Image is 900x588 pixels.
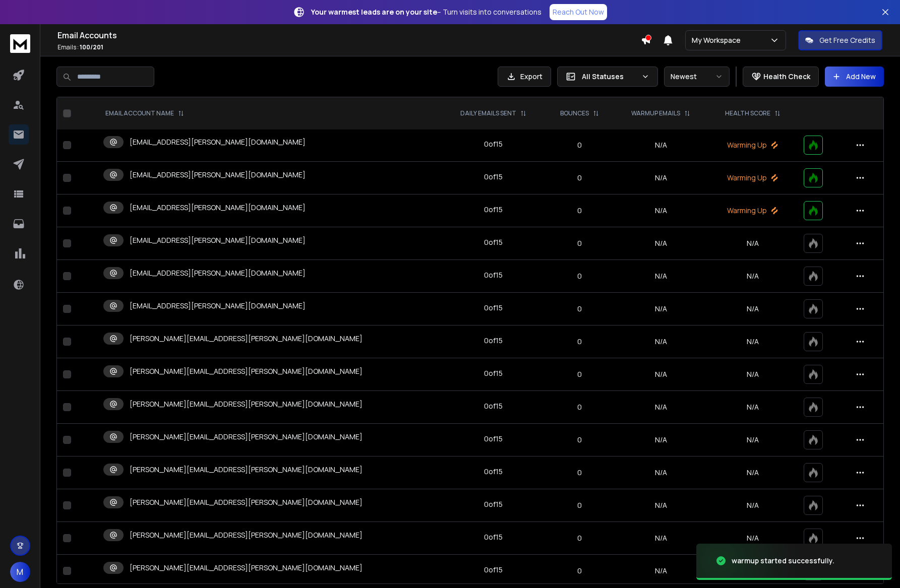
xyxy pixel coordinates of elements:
span: 100 / 201 [80,43,103,51]
td: N/A [614,522,708,555]
p: [EMAIL_ADDRESS][PERSON_NAME][DOMAIN_NAME] [130,137,306,147]
div: 0 of 15 [484,205,503,215]
div: EMAIL ACCOUNT NAME [105,109,184,117]
p: 0 [551,468,608,478]
div: 0 of 15 [484,499,503,509]
p: [EMAIL_ADDRESS][PERSON_NAME][DOMAIN_NAME] [130,170,306,180]
p: [EMAIL_ADDRESS][PERSON_NAME][DOMAIN_NAME] [130,268,306,278]
p: 0 [551,304,608,314]
button: Export [498,67,551,87]
td: N/A [614,555,708,587]
p: N/A [714,468,792,478]
p: 0 [551,369,608,379]
p: N/A [714,402,792,412]
p: HEALTH SCORE [725,109,770,117]
p: Emails : [57,43,641,51]
p: 0 [551,566,608,576]
td: N/A [614,325,708,358]
p: WARMUP EMAILS [631,109,680,117]
p: 0 [551,533,608,543]
div: 0 of 15 [484,401,503,411]
td: N/A [614,358,708,391]
td: N/A [614,456,708,489]
div: 0 of 15 [484,139,503,149]
td: N/A [614,424,708,456]
p: [PERSON_NAME][EMAIL_ADDRESS][PERSON_NAME][DOMAIN_NAME] [130,399,363,409]
div: 0 of 15 [484,368,503,378]
td: N/A [614,489,708,522]
td: N/A [614,293,708,325]
p: Warming Up [714,140,792,150]
h1: Email Accounts [57,29,641,41]
td: N/A [614,227,708,260]
button: Health Check [743,67,819,87]
p: Get Free Credits [819,35,875,45]
p: [PERSON_NAME][EMAIL_ADDRESS][PERSON_NAME][DOMAIN_NAME] [130,497,363,507]
p: 0 [551,238,608,248]
div: 0 of 15 [484,336,503,346]
p: – Turn visits into conversations [311,7,542,17]
td: N/A [614,391,708,424]
div: 0 of 15 [484,172,503,182]
p: 0 [551,140,608,150]
a: Reach Out Now [550,4,607,20]
p: Reach Out Now [553,7,604,17]
p: N/A [714,337,792,347]
p: 0 [551,402,608,412]
p: Warming Up [714,173,792,183]
div: 0 of 15 [484,237,503,247]
p: Warming Up [714,206,792,216]
p: N/A [714,500,792,510]
div: 0 of 15 [484,270,503,280]
div: 0 of 15 [484,467,503,477]
p: [PERSON_NAME][EMAIL_ADDRESS][PERSON_NAME][DOMAIN_NAME] [130,530,363,540]
p: N/A [714,271,792,281]
button: Add New [825,67,884,87]
p: N/A [714,238,792,248]
img: logo [10,34,30,53]
button: Get Free Credits [798,30,882,50]
p: [PERSON_NAME][EMAIL_ADDRESS][PERSON_NAME][DOMAIN_NAME] [130,465,363,475]
p: 0 [551,500,608,510]
td: N/A [614,162,708,194]
div: 0 of 15 [484,303,503,313]
p: 0 [551,206,608,216]
p: 0 [551,271,608,281]
p: [PERSON_NAME][EMAIL_ADDRESS][PERSON_NAME][DOMAIN_NAME] [130,432,363,442]
p: N/A [714,533,792,543]
div: 0 of 15 [484,532,503,542]
p: My Workspace [692,35,745,45]
p: N/A [714,304,792,314]
div: 0 of 15 [484,565,503,575]
td: N/A [614,260,708,293]
p: [EMAIL_ADDRESS][PERSON_NAME][DOMAIN_NAME] [130,203,306,213]
p: [PERSON_NAME][EMAIL_ADDRESS][PERSON_NAME][DOMAIN_NAME] [130,563,363,573]
td: N/A [614,194,708,227]
p: Health Check [763,72,810,82]
button: M [10,562,30,582]
p: [EMAIL_ADDRESS][PERSON_NAME][DOMAIN_NAME] [130,301,306,311]
div: 0 of 15 [484,434,503,444]
p: 0 [551,435,608,445]
p: [PERSON_NAME][EMAIL_ADDRESS][PERSON_NAME][DOMAIN_NAME] [130,366,363,376]
p: N/A [714,435,792,445]
p: [EMAIL_ADDRESS][PERSON_NAME][DOMAIN_NAME] [130,235,306,245]
button: Newest [664,67,730,87]
p: DAILY EMAILS SENT [460,109,516,117]
p: 0 [551,173,608,183]
p: All Statuses [582,72,637,82]
p: N/A [714,369,792,379]
p: BOUNCES [560,109,589,117]
strong: Your warmest leads are on your site [311,7,437,17]
div: warmup started successfully. [732,556,834,566]
p: 0 [551,337,608,347]
p: [PERSON_NAME][EMAIL_ADDRESS][PERSON_NAME][DOMAIN_NAME] [130,334,363,344]
td: N/A [614,129,708,162]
